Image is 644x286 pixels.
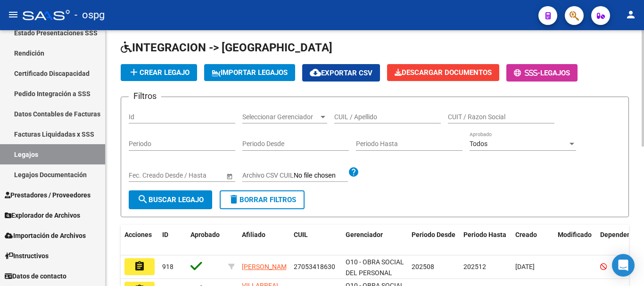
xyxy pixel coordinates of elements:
[294,231,308,238] span: CUIL
[224,171,234,181] button: Open calendar
[121,41,332,54] span: INTEGRACION -> [GEOGRAPHIC_DATA]
[540,69,570,77] span: Legajos
[387,64,499,81] button: Descargar Documentos
[294,172,348,180] input: Archivo CSV CUIL
[5,251,49,261] span: Instructivos
[625,9,636,20] mat-icon: person
[134,261,145,272] mat-icon: assignment
[558,231,592,238] span: Modificado
[294,263,335,270] span: 27053418630
[515,263,535,270] span: [DATE]
[128,66,140,78] mat-icon: add
[190,231,220,238] span: Aprobado
[342,225,408,256] datatable-header-cell: Gerenciador
[74,5,105,25] span: - ospg
[5,190,91,200] span: Prestadores / Proveedores
[162,231,168,238] span: ID
[5,271,66,281] span: Datos de contacto
[612,254,635,277] div: Open Intercom Messenger
[5,210,80,221] span: Explorador de Archivos
[310,69,372,77] span: Exportar CSV
[8,9,19,20] mat-icon: menu
[512,225,554,256] datatable-header-cell: Creado
[129,172,158,180] input: Start date
[514,69,540,77] span: -
[463,231,506,238] span: Periodo Hasta
[242,231,265,238] span: Afiliado
[412,263,434,270] span: 202508
[137,194,149,205] mat-icon: search
[212,68,288,77] span: IMPORTAR LEGAJOS
[302,64,380,82] button: Exportar CSV
[600,231,640,238] span: Dependencia
[137,196,204,204] span: Buscar Legajo
[242,113,319,121] span: Seleccionar Gerenciador
[204,64,295,81] button: IMPORTAR LEGAJOS
[121,225,158,256] datatable-header-cell: Acciones
[412,231,455,238] span: Periodo Desde
[348,166,359,178] mat-icon: help
[166,172,212,180] input: End date
[5,230,86,241] span: Importación de Archivos
[310,67,321,78] mat-icon: cloud_download
[290,225,342,256] datatable-header-cell: CUIL
[242,263,292,270] span: [PERSON_NAME]
[554,225,596,256] datatable-header-cell: Modificado
[242,172,294,179] span: Archivo CSV CUIL
[460,225,512,256] datatable-header-cell: Periodo Hasta
[158,225,187,256] datatable-header-cell: ID
[124,231,152,238] span: Acciones
[228,194,239,205] mat-icon: delete
[187,225,224,256] datatable-header-cell: Aprobado
[463,263,486,270] span: 202512
[506,64,578,82] button: -Legajos
[515,231,537,238] span: Creado
[228,196,296,204] span: Borrar Filtros
[470,140,487,147] span: Todos
[162,263,173,270] span: 918
[346,231,383,238] span: Gerenciador
[128,68,190,77] span: Crear Legajo
[238,225,290,256] datatable-header-cell: Afiliado
[220,190,305,209] button: Borrar Filtros
[121,64,197,81] button: Crear Legajo
[129,90,161,103] h3: Filtros
[395,68,492,77] span: Descargar Documentos
[408,225,460,256] datatable-header-cell: Periodo Desde
[129,190,212,209] button: Buscar Legajo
